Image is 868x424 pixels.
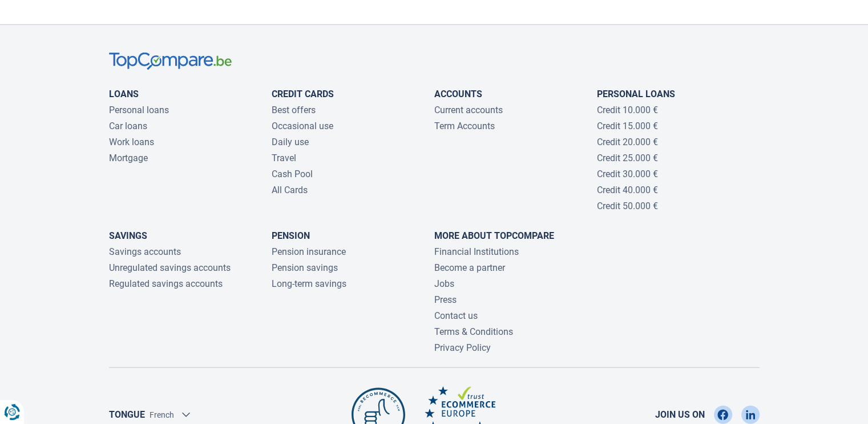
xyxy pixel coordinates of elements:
a: Contact us [434,310,478,321]
a: Pension savings [272,262,338,273]
img: LinkedIn TopCompare [746,406,755,424]
a: Personal loans [109,105,169,115]
a: Credit 40.000 € [597,185,658,195]
label: Tongue [109,409,145,422]
a: Unregulated savings accounts [109,262,231,273]
a: Credit 25.000 € [597,153,658,163]
a: Credit 15.000 € [597,121,658,131]
a: Credit 20.000 € [597,137,658,147]
a: Best offers [272,105,316,115]
a: Work loans [109,137,154,147]
a: Terms & Conditions [434,326,513,337]
a: Cash Pool [272,169,313,179]
a: Mortgage [109,153,148,163]
a: Jobs [434,278,454,289]
a: Term Accounts [434,121,495,131]
a: More about TopCompare [434,230,554,241]
a: Savings accounts [109,246,181,257]
a: Current accounts [434,105,503,115]
a: Credit 30.000 € [597,169,658,179]
a: Long-term savings [272,278,346,289]
img: TopCompare [109,53,232,70]
a: Become a partner [434,262,505,273]
a: Loans [109,89,139,99]
a: Daily use [272,137,309,147]
span: Join us on [655,409,705,422]
a: Pension [272,230,310,241]
a: Credit Cards [272,89,334,99]
a: Credit 50.000 € [597,201,658,211]
a: Press [434,294,457,305]
a: Credit 10.000 € [597,105,658,115]
a: All Cards [272,185,308,195]
a: Regulated savings accounts [109,278,223,289]
a: Occasional use [272,121,333,131]
a: Personal loans [597,89,675,99]
a: Financial Institutions [434,246,519,257]
a: Car loans [109,121,147,131]
img: Facebook TopCompare [717,406,728,424]
a: Pension insurance [272,246,346,257]
a: Privacy Policy [434,342,491,353]
a: Accounts [434,89,482,99]
a: Travel [272,153,296,163]
a: Savings [109,230,147,241]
